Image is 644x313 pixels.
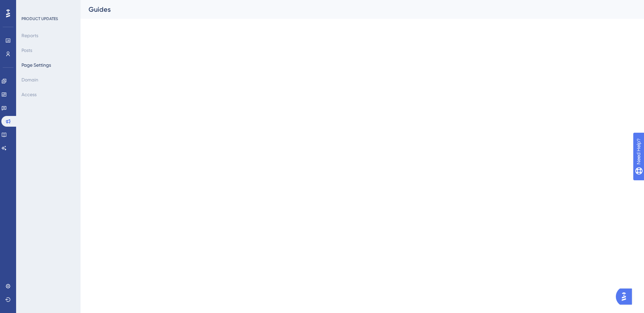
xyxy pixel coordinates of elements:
span: Need Help? [16,2,42,10]
button: Page Settings [21,59,51,71]
iframe: UserGuiding AI Assistant Launcher [616,287,636,307]
button: Reports [21,29,38,42]
button: Posts [21,44,32,56]
button: Access [21,88,37,101]
div: PRODUCT UPDATES [21,16,58,21]
div: Guides [89,5,619,14]
button: Domain [21,74,38,86]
